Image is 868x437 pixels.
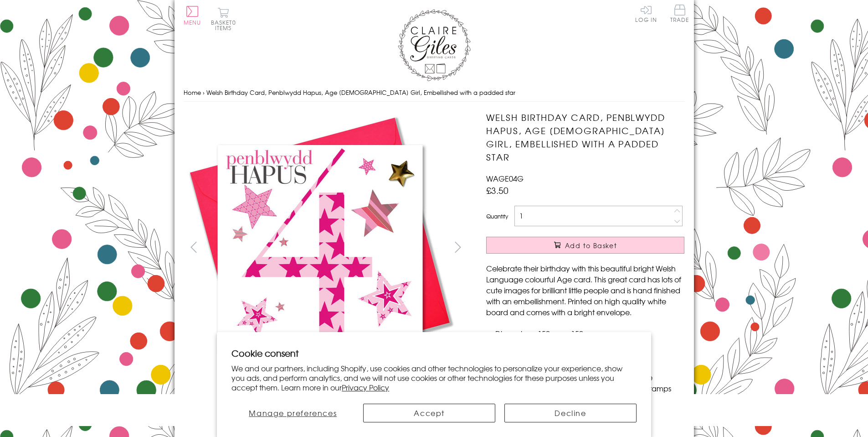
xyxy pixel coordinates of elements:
span: WAGE04G [486,173,524,184]
nav: breadcrumbs [184,83,685,102]
label: Quantity [486,212,508,220]
a: Home [184,88,201,97]
h2: Cookie consent [231,347,637,359]
button: Manage preferences [231,404,354,422]
span: 0 items [215,18,236,32]
button: Menu [184,6,201,25]
button: Basket0 items [211,7,236,31]
img: Welsh Birthday Card, Penblwydd Hapus, Age 4 Girl, Embellished with a padded star [184,111,457,385]
button: prev [184,237,204,257]
li: Dimensions: 150mm x 150mm [495,328,684,339]
button: Add to Basket [486,237,684,254]
span: Trade [670,5,689,22]
span: £3.50 [486,184,508,197]
span: Add to Basket [565,241,617,250]
span: Manage preferences [249,407,337,418]
img: Claire Giles Greetings Cards [398,9,471,81]
button: next [447,237,468,257]
button: Decline [504,404,637,422]
span: › [203,88,205,97]
p: Celebrate their birthday with this beautiful bright Welsh Language colourful Age card. This great... [486,263,684,317]
a: Privacy Policy [342,382,389,393]
p: We and our partners, including Shopify, use cookies and other technologies to personalize your ex... [231,364,637,392]
button: Accept [363,404,495,422]
span: Welsh Birthday Card, Penblwydd Hapus, Age [DEMOGRAPHIC_DATA] Girl, Embellished with a padded star [206,88,515,97]
a: Trade [670,5,689,24]
a: Log In [635,5,657,22]
h1: Welsh Birthday Card, Penblwydd Hapus, Age [DEMOGRAPHIC_DATA] Girl, Embellished with a padded star [486,111,684,163]
span: Menu [184,18,201,26]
